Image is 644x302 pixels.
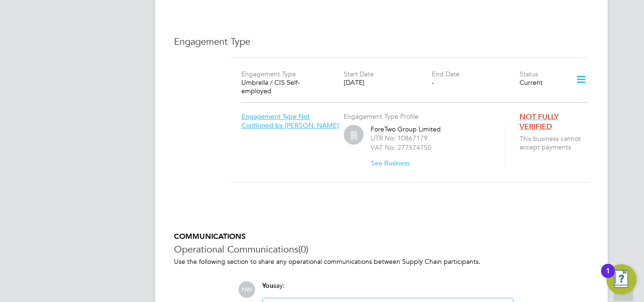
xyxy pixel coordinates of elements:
[298,243,308,255] span: (0)
[241,112,339,129] span: Engagement Type Not Confirmed by [PERSON_NAME]
[262,281,513,298] div: say:
[262,282,273,290] span: You
[174,257,589,266] p: Use the following section to share any operational communications between Supply Chain participants.
[520,70,538,78] label: Status
[432,78,520,87] div: -
[520,112,559,131] span: NOT FULLY VERIFIED
[174,232,589,242] h5: COMMUNICATIONS
[344,70,374,78] label: Start Date
[432,70,460,78] label: End Date
[371,143,431,152] label: VAT No: 277574750
[606,271,610,283] div: 1
[520,134,593,151] span: This business cannot accept payments
[371,155,417,171] button: See Business
[371,125,493,171] div: ForeTwo Group Limited
[606,264,636,294] button: Open Resource Center, 1 new notification
[174,243,589,255] h3: Operational Communications
[174,35,589,48] h3: Engagement Type
[241,78,329,95] div: Umbrella / CIS Self-employed
[344,78,431,87] div: [DATE]
[239,281,255,298] span: NW
[344,112,419,121] label: Engagement Type Profile
[371,134,428,142] label: UTR No: 10867179
[241,70,296,78] label: Engagement Type
[520,78,563,87] div: Current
